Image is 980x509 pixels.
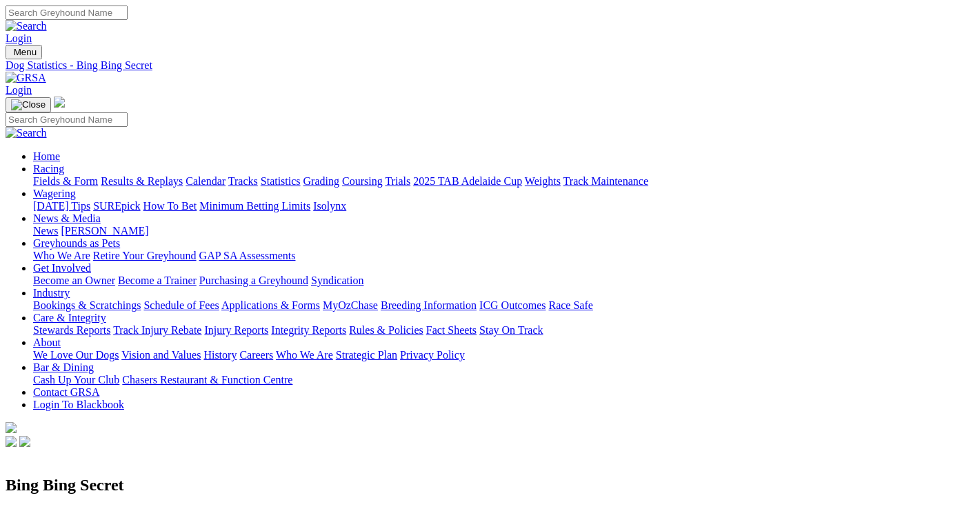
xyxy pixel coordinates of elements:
a: Schedule of Fees [143,299,219,311]
a: [DATE] Tips [33,200,90,212]
input: Search [6,6,128,20]
img: Search [6,20,47,32]
a: Wagering [33,188,76,199]
a: Retire Your Greyhound [93,250,197,261]
a: Bar & Dining [33,361,94,373]
a: Become an Owner [33,275,115,286]
a: Injury Reports [204,324,268,336]
a: Trials [385,175,410,187]
a: About [33,337,61,348]
h2: Bing Bing Secret [6,476,974,495]
a: Racing [33,163,64,174]
a: Chasers Restaurant & Function Centre [122,374,292,386]
a: Vision and Values [121,349,201,361]
img: facebook.svg [6,436,17,447]
a: Get Involved [33,262,91,274]
a: ICG Outcomes [479,299,546,311]
a: Care & Integrity [33,312,106,323]
a: Bookings & Scratchings [33,299,141,311]
a: Greyhounds as Pets [33,237,120,249]
a: Weights [525,175,561,187]
img: logo-grsa-white.png [54,97,65,108]
a: Home [33,150,60,162]
a: Login To Blackbook [33,399,124,410]
div: Racing [33,175,974,188]
a: Dog Statistics - Bing Bing Secret [6,59,974,72]
img: twitter.svg [19,436,30,447]
a: Track Injury Rebate [113,324,201,336]
a: Tracks [228,175,258,187]
a: How To Bet [143,200,197,212]
a: Fields & Form [33,175,98,187]
div: About [33,349,974,361]
a: Purchasing a Greyhound [199,275,308,286]
div: Wagering [33,200,974,212]
a: Login [6,84,32,96]
a: Rules & Policies [349,324,423,336]
a: News [33,225,58,237]
a: Careers [239,349,273,361]
button: Toggle navigation [6,97,51,112]
img: Close [11,99,46,110]
a: We Love Our Dogs [33,349,119,361]
div: Greyhounds as Pets [33,250,974,262]
a: Syndication [311,275,363,286]
a: Coursing [342,175,383,187]
span: Menu [14,47,37,57]
a: Results & Replays [101,175,183,187]
a: Calendar [186,175,226,187]
a: Stewards Reports [33,324,110,336]
a: Cash Up Your Club [33,374,119,386]
input: Search [6,112,128,127]
a: Become a Trainer [118,275,197,286]
a: Who We Are [276,349,333,361]
a: Integrity Reports [271,324,346,336]
a: Grading [303,175,339,187]
a: Applications & Forms [221,299,320,311]
img: logo-grsa-white.png [6,422,17,433]
a: Race Safe [548,299,592,311]
div: Industry [33,299,974,312]
a: MyOzChase [323,299,378,311]
a: Isolynx [313,200,346,212]
a: Contact GRSA [33,386,99,398]
a: Statistics [261,175,301,187]
a: Breeding Information [381,299,477,311]
button: Toggle navigation [6,45,42,59]
a: 2025 TAB Adelaide Cup [413,175,522,187]
a: Login [6,32,32,44]
a: Fact Sheets [426,324,477,336]
a: Industry [33,287,70,299]
a: News & Media [33,212,101,224]
a: Stay On Track [479,324,543,336]
a: Strategic Plan [336,349,397,361]
a: Privacy Policy [400,349,465,361]
div: News & Media [33,225,974,237]
img: Search [6,127,47,139]
a: Track Maintenance [563,175,648,187]
a: SUREpick [93,200,140,212]
a: [PERSON_NAME] [61,225,148,237]
div: Bar & Dining [33,374,974,386]
div: Care & Integrity [33,324,974,337]
a: GAP SA Assessments [199,250,296,261]
a: Minimum Betting Limits [199,200,310,212]
div: Get Involved [33,275,974,287]
img: GRSA [6,72,46,84]
a: History [203,349,237,361]
a: Who We Are [33,250,90,261]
